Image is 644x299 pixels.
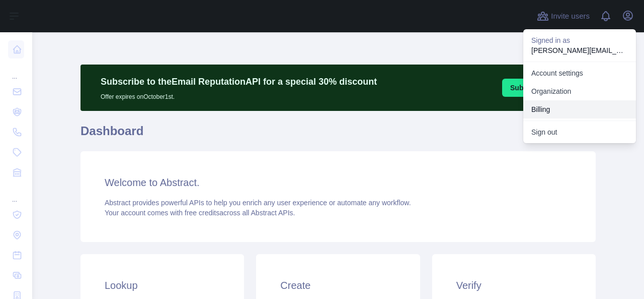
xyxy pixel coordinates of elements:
[105,278,220,292] h3: Lookup
[523,100,636,118] button: Billing
[8,184,24,204] div: ...
[523,82,636,100] a: Organization
[105,209,295,217] span: Your account comes with across all Abstract APIs.
[502,79,578,97] button: Subscribe [DATE]
[105,199,411,207] span: Abstract provides powerful APIs to help you enrich any user experience or automate any workflow.
[531,35,628,45] p: Signed in as
[531,45,628,55] p: [PERSON_NAME][EMAIL_ADDRESS][DOMAIN_NAME]
[523,64,636,82] a: Account settings
[185,209,219,217] span: free credits
[101,89,377,101] p: Offer expires on October 1st.
[105,175,572,190] h3: Welcome to Abstract.
[523,123,636,141] button: Sign out
[535,8,592,24] button: Invite users
[551,11,590,22] span: Invite users
[280,278,395,292] h3: Create
[456,278,572,292] h3: Verify
[101,75,377,89] p: Subscribe to the Email Reputation API for a special 30 % discount
[8,61,24,81] div: ...
[80,123,596,147] h1: Dashboard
